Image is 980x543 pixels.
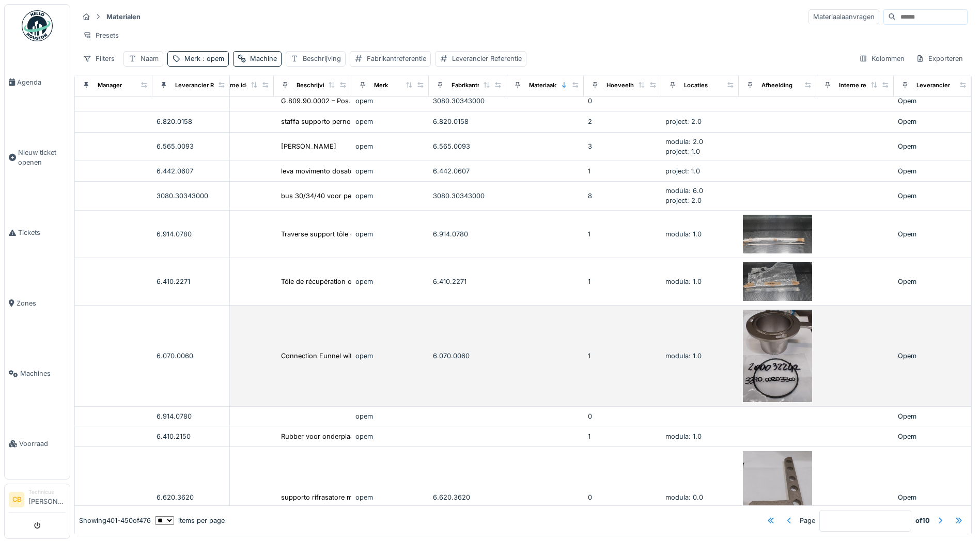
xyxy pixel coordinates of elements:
div: opem [355,351,425,361]
div: Machine [250,54,277,63]
div: Showing 401 - 450 of 476 [79,516,151,525]
a: Tickets [5,198,70,268]
span: Opem [898,278,916,285]
span: 6.565.0093 [157,142,194,150]
span: project: 1.0 [665,148,700,155]
div: Presets [79,28,123,43]
div: 2 [588,117,657,126]
span: Opem [898,167,916,175]
div: G.809.90.0002 – Pos. 27 partnr:6.374.0875 [281,96,419,106]
div: Exporteren [911,51,968,66]
div: 6.410.2271 [433,277,502,286]
div: Leverancier Referentie [452,54,522,63]
div: 6.070.0060 [433,351,502,361]
span: Nieuw ticket openen [18,148,66,167]
span: modula: 1.0 [665,230,702,238]
div: Connection Funnel with Gasket O-Ring 3390.00R0... [281,351,447,361]
div: leva movimento dosatore [281,166,360,176]
div: staffa supporto perno leva movim. [GEOGRAPHIC_DATA]. [281,117,463,126]
div: 1 [588,277,657,286]
strong: Materialen [102,12,145,22]
div: opem [355,117,425,126]
span: Opem [898,493,916,501]
div: 6.442.0607 [433,166,502,176]
div: 0 [588,411,657,421]
div: Beschrijving [303,54,341,63]
span: modula: 1.0 [665,278,702,285]
img: Tôle de récupération [743,262,812,301]
div: Manager [98,81,122,90]
div: 3080.30343000 [433,96,502,106]
div: Materiaalcategorie [529,81,581,90]
div: Interne ref. [839,81,870,90]
div: 1 [588,166,657,176]
div: opem [355,141,425,151]
div: 1 [588,229,657,239]
span: Opem [898,433,916,440]
div: Fabrikantreferentie [367,54,426,63]
strong: of 10 [915,516,930,525]
div: Kolommen [854,51,909,66]
div: 0 [588,96,657,106]
span: 6.914.0780 [157,230,192,238]
div: Leverancier Referentie [175,81,240,90]
div: [PERSON_NAME] [281,141,336,151]
div: Locaties [684,81,708,90]
div: 3080.30343000 [433,191,502,201]
span: 6.820.0158 [157,118,192,125]
div: opem [355,96,425,106]
span: Zones [17,298,66,308]
div: Fabrikantreferentie [452,81,505,90]
div: Materiaalaanvragen [808,9,879,24]
div: Technicus [28,488,66,496]
span: modula: 2.0 [665,138,703,146]
span: Agenda [17,77,66,87]
div: Merk [184,54,224,63]
li: [PERSON_NAME] [28,488,66,510]
div: supporto rifrasatore mobile pn : [PHONE_NUMBER] L58 [281,492,459,502]
span: 6.620.3620 [157,493,194,501]
span: Opem [898,142,916,150]
span: Opem [898,352,916,360]
div: Tôle de récupération opem 6.410.2271 [281,277,401,286]
span: Opem [898,118,916,125]
div: opem [355,277,425,286]
a: Agenda [5,47,70,117]
div: bus 30/34/40 voor pegaso boccola DU: 30/34/30 [281,191,440,201]
span: Tickets [18,228,66,237]
div: opem [355,191,425,201]
span: modula: 1.0 [665,433,702,440]
span: 6.070.0060 [157,352,193,360]
span: 6.410.2150 [157,433,191,440]
span: modula: 6.0 [665,187,703,195]
span: Opem [898,412,916,420]
span: 6.442.0607 [157,167,193,175]
span: modula: 0.0 [665,493,703,501]
a: Zones [5,268,70,338]
span: modula: 1.0 [665,352,702,360]
span: project: 2.0 [665,118,702,125]
span: Opem [898,192,916,200]
img: dwarssteun mes vorming filterpapier [743,215,812,253]
div: Afbeelding [761,81,792,90]
span: : opem [200,55,224,62]
a: Machines [5,339,70,409]
div: opem [355,432,425,441]
img: Connection Funnel [743,310,812,402]
a: Voorraad [5,409,70,479]
div: Rubber voor onderplaat ronde messen Pegaso 1400... [281,432,452,441]
div: 0 [588,492,657,502]
span: 6.914.0780 [157,412,192,420]
span: Machines [20,369,66,378]
span: project: 1.0 [665,167,700,175]
div: Page [800,516,815,525]
div: Traverse support tôle opem 6.914.0780 [281,229,405,239]
div: 6.914.0780 [433,229,502,239]
div: 6.565.0093 [433,141,502,151]
li: CB [9,492,24,507]
div: 6.620.3620 [433,492,502,502]
div: 8 [588,191,657,201]
span: 6.410.2271 [157,278,190,285]
span: Voorraad [19,439,66,449]
div: 1 [588,351,657,361]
